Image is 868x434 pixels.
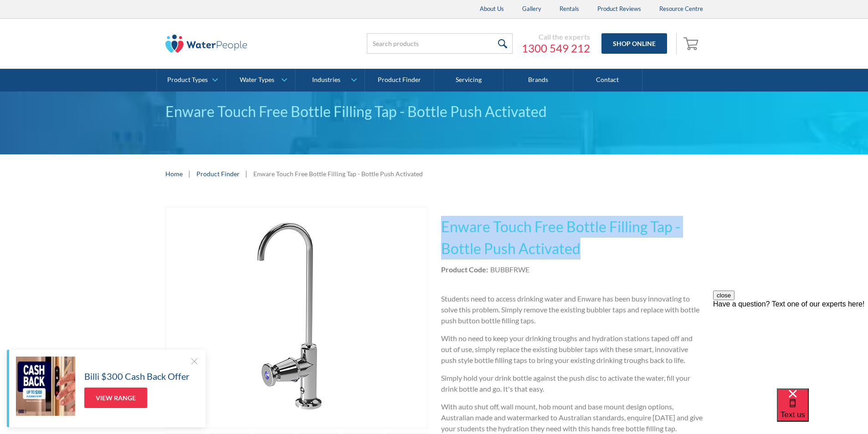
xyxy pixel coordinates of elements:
[441,401,703,434] p: With auto shut off, wall mount, hob mount and base mount design options, Australian made and wate...
[573,69,642,92] a: Contact
[240,76,274,84] div: Water Types
[601,33,667,54] a: Shop Online
[312,76,340,84] div: Industries
[186,207,407,428] img: Enware Touch Free Bottle Filling Tap - Bottle Push Activated
[713,291,868,400] iframe: podium webchat widget prompt
[295,69,364,92] a: Industries
[441,373,703,394] p: Simply hold your drink bottle against the push disc to activate the water, fill your drink bottle...
[16,357,75,416] img: Billi $300 Cash Back Offer
[777,388,868,434] iframe: podium webchat widget bubble
[367,33,513,54] input: Search products
[84,369,190,383] h5: Billi $300 Cash Back Offer
[441,265,488,274] strong: Product Code:
[253,169,423,179] div: Enware Touch Free Bottle Filling Tap - Bottle Push Activated
[84,388,147,408] a: View Range
[187,168,192,179] div: |
[441,333,703,366] p: With no need to keep your drinking troughs and hydration stations taped off and out of use, simpl...
[490,264,529,275] div: BUBBFRWE
[165,207,427,429] a: open lightbox
[165,169,183,179] a: Home
[226,69,295,92] a: Water Types
[244,168,249,179] div: |
[683,36,701,51] img: shopping cart
[165,101,703,123] div: Enware Touch Free Bottle Filling Tap - Bottle Push Activated
[441,293,703,326] p: Students need to access drinking water and Enware has been busy innovating to solve this problem....
[441,216,703,260] h1: Enware Touch Free Bottle Filling Tap - Bottle Push Activated
[167,76,208,84] div: Product Types
[681,33,703,55] a: Open empty cart
[365,69,434,92] a: Product Finder
[157,69,226,92] a: Product Types
[522,32,590,41] div: Call the experts
[434,69,503,92] a: Servicing
[165,35,247,53] img: The Water People
[503,69,573,92] a: Brands
[196,169,240,179] a: Product Finder
[522,41,590,55] a: 1300 549 212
